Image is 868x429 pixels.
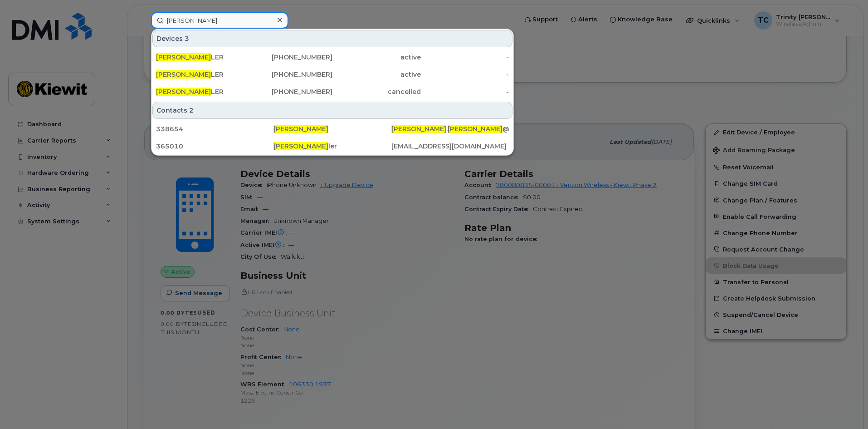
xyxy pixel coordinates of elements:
span: [PERSON_NAME] [448,125,502,133]
div: - [421,70,509,79]
div: 338654 [156,124,273,133]
div: [PHONE_NUMBER] [244,87,333,96]
span: [PERSON_NAME] [156,70,211,79]
div: [PHONE_NUMBER] [244,70,333,79]
div: ler [273,142,391,151]
span: 3 [185,34,189,43]
span: [PERSON_NAME] [156,53,211,61]
div: - [421,87,509,96]
a: 338654[PERSON_NAME][PERSON_NAME].[PERSON_NAME]@[PERSON_NAME][DOMAIN_NAME] [152,121,512,137]
div: Contacts [152,102,512,119]
div: 365010 [156,142,273,151]
span: [PERSON_NAME] [273,142,328,150]
span: [PERSON_NAME] [273,125,328,133]
a: 365010[PERSON_NAME]ler[EMAIL_ADDRESS][DOMAIN_NAME] [152,138,512,154]
div: active [332,70,421,79]
a: [PERSON_NAME]LER[PHONE_NUMBER]active- [152,49,512,65]
a: [PERSON_NAME]LER[PHONE_NUMBER]active- [152,66,512,83]
iframe: Messenger Launcher [829,390,861,422]
div: LER [156,53,244,62]
span: 2 [189,106,194,115]
div: active [332,53,421,62]
div: - [421,53,509,62]
div: Devices [152,30,512,47]
input: Find something... [151,12,288,29]
div: [EMAIL_ADDRESS][DOMAIN_NAME] [391,142,509,151]
div: . @[PERSON_NAME][DOMAIN_NAME] [391,124,509,133]
span: [PERSON_NAME] [156,88,211,96]
a: [PERSON_NAME]LER[PHONE_NUMBER]cancelled- [152,84,512,100]
div: LER [156,87,244,96]
div: cancelled [332,87,421,96]
div: [PHONE_NUMBER] [244,53,333,62]
span: [PERSON_NAME] [391,125,446,133]
div: LER [156,70,244,79]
